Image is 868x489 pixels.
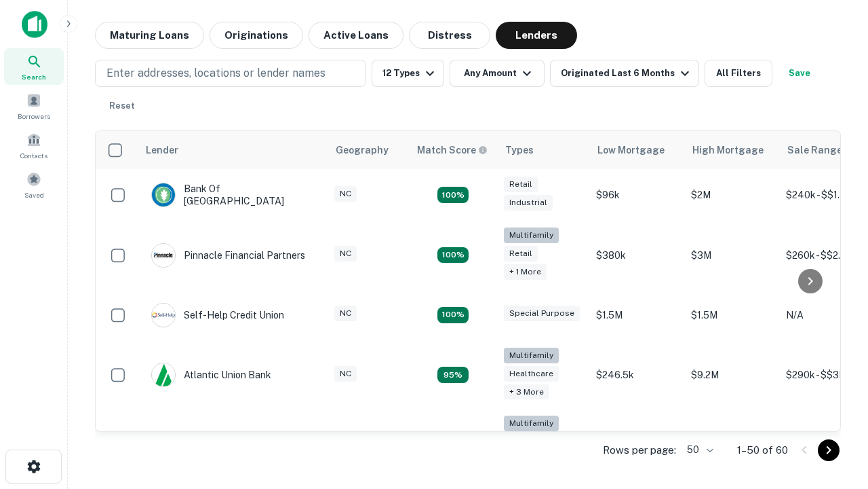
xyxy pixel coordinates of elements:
span: Contacts [20,150,47,161]
button: Maturing Loans [95,22,204,49]
div: Self-help Credit Union [151,303,284,327]
span: Search [22,71,46,82]
div: Atlantic Union Bank [151,363,271,387]
td: $2M [684,169,779,221]
img: picture [152,363,175,386]
a: Contacts [4,127,64,164]
a: Borrowers [4,88,64,124]
p: Enter addresses, locations or lender names [106,65,325,81]
div: High Mortgage [692,142,764,158]
td: $1.5M [684,289,779,341]
button: Enter addresses, locations or lender names [95,60,366,87]
img: picture [152,183,175,206]
div: Matching Properties: 11, hasApolloMatch: undefined [437,307,469,323]
th: Types [497,131,589,169]
th: Capitalize uses an advanced AI algorithm to match your search with the best lender. The match sco... [409,131,497,169]
div: Pinnacle Financial Partners [151,243,305,268]
div: + 1 more [504,264,547,280]
div: Retail [504,177,538,192]
div: Healthcare [504,366,559,382]
td: $96k [589,169,684,221]
img: picture [152,304,175,327]
div: Multifamily [504,416,559,431]
div: Bank Of [GEOGRAPHIC_DATA] [151,183,314,207]
span: Saved [24,189,44,200]
div: NC [334,306,357,321]
button: Originations [210,22,303,49]
button: Active Loans [309,22,403,49]
td: $9.2M [684,341,779,410]
button: Distress [409,22,490,49]
div: Retail [504,246,538,261]
div: Multifamily [504,348,559,363]
th: Low Mortgage [589,131,684,169]
div: NC [334,366,357,382]
a: Saved [4,166,64,203]
th: Lender [138,131,328,169]
td: $246k [589,409,684,477]
div: Geography [336,142,389,158]
td: $246.5k [589,341,684,410]
img: picture [152,244,175,267]
a: Search [4,48,64,85]
button: Any Amount [450,60,545,87]
div: Multifamily [504,228,559,243]
div: Capitalize uses an advanced AI algorithm to match your search with the best lender. The match sco... [417,143,488,158]
div: Lender [146,142,178,158]
h6: Match Score [417,143,485,158]
button: Save your search to get updates of matches that match your search criteria. [778,60,821,87]
button: Reset [100,92,144,120]
div: Matching Properties: 15, hasApolloMatch: undefined [437,187,469,203]
div: Matching Properties: 17, hasApolloMatch: undefined [437,247,469,264]
div: Types [505,142,534,158]
div: Sale Range [787,142,842,158]
span: Borrowers [18,111,50,122]
button: 12 Types [372,60,444,87]
button: Originated Last 6 Months [550,60,699,87]
div: 50 [682,440,715,460]
button: Go to next page [818,439,840,461]
th: Geography [328,131,409,169]
button: Lenders [496,22,577,49]
div: The Fidelity Bank [151,431,261,456]
td: $3.2M [684,409,779,477]
button: All Filters [705,60,772,87]
div: Special Purpose [504,306,580,321]
iframe: Chat Widget [800,337,868,402]
div: Originated Last 6 Months [561,65,693,81]
td: $3M [684,221,779,289]
div: + 3 more [504,384,549,400]
div: NC [334,186,357,202]
th: High Mortgage [684,131,779,169]
div: NC [334,246,357,261]
td: $1.5M [589,289,684,341]
div: Industrial [504,195,553,211]
p: 1–50 of 60 [737,442,788,458]
td: $380k [589,221,684,289]
p: Rows per page: [603,442,676,458]
div: Low Mortgage [597,142,665,158]
div: Matching Properties: 9, hasApolloMatch: undefined [437,367,469,383]
img: capitalize-icon.png [22,11,47,38]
